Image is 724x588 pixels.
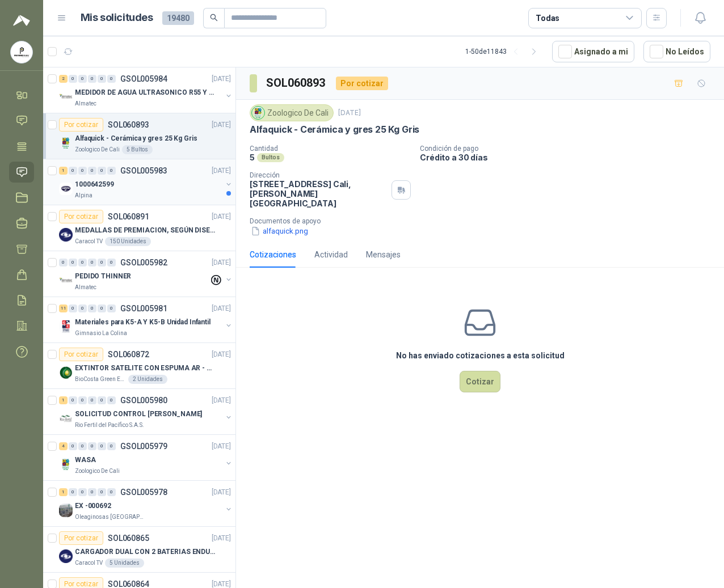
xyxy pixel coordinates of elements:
p: Documentos de apoyo [250,217,719,225]
p: GSOL005982 [120,259,167,266]
p: Caracol TV [75,237,103,246]
p: [DATE] [212,441,231,452]
p: MEDALLAS DE PREMIACION, SEGÚN DISEÑO ADJUNTO(ADJUNTAR COTIZACION EN SU FORMATO [75,225,216,236]
img: Company Logo [59,90,73,104]
img: Company Logo [59,182,73,196]
div: Por cotizar [59,531,103,545]
div: Cotizaciones [250,248,296,261]
p: 1000642599 [75,179,114,190]
div: 0 [98,442,106,450]
p: Alfaquick - Cerámica y gres 25 Kg Gris [75,133,197,144]
a: 1 0 0 0 0 0 GSOL005978[DATE] Company LogoEX -000692Oleaginosas [GEOGRAPHIC_DATA][PERSON_NAME] [59,485,233,522]
span: 19480 [162,11,194,25]
a: 11 0 0 0 0 0 GSOL005981[DATE] Company LogoMateriales para K5-A Y K5-B Unidad InfantilGimnasio La ... [59,302,233,338]
p: GSOL005981 [120,304,167,312]
button: No Leídos [643,41,710,62]
div: 150 Unidades [105,237,151,246]
p: SOL060893 [108,121,149,129]
span: search [210,14,218,22]
h3: No has enviado cotizaciones a esta solicitud [396,349,565,362]
a: 0 0 0 0 0 0 GSOL005982[DATE] Company LogoPEDIDO THINNERAlmatec [59,256,233,292]
div: 5 Bultos [122,145,153,154]
div: 1 [59,167,68,175]
div: 1 - 50 de 11843 [465,43,543,61]
div: 0 [107,442,116,450]
a: Por cotizarSOL060865[DATE] Company LogoCARGADOR DUAL CON 2 BATERIAS ENDURO GO PROCaracol TV5 Unid... [43,527,235,573]
div: 0 [98,259,106,266]
h1: Mis solicitudes [81,10,153,26]
div: 0 [107,304,116,312]
div: Actividad [314,248,348,261]
a: Por cotizarSOL060893[DATE] Company LogoAlfaquick - Cerámica y gres 25 Kg GrisZoologico De Cali5 B... [43,113,235,159]
p: [DATE] [212,303,231,314]
div: Por cotizar [59,348,103,361]
p: SOLICITUD CONTROL [PERSON_NAME] [75,409,202,420]
div: 0 [69,488,77,496]
p: [STREET_ADDRESS] Cali , [PERSON_NAME][GEOGRAPHIC_DATA] [250,179,387,208]
a: Por cotizarSOL060891[DATE] Company LogoMEDALLAS DE PREMIACION, SEGÚN DISEÑO ADJUNTO(ADJUNTAR COTI... [43,205,235,251]
div: 5 Unidades [105,559,144,568]
p: [DATE] [212,487,231,498]
div: 0 [78,488,87,496]
div: 0 [69,304,77,312]
p: Almatec [75,99,96,108]
div: 2 [59,75,68,83]
div: 0 [69,396,77,404]
button: Cotizar [460,371,500,392]
p: [DATE] [338,108,361,119]
p: CARGADOR DUAL CON 2 BATERIAS ENDURO GO PRO [75,547,216,557]
a: 1 0 0 0 0 0 GSOL005980[DATE] Company LogoSOLICITUD CONTROL [PERSON_NAME]Rio Fertil del Pacífico S... [59,394,233,430]
img: Company Logo [59,549,73,563]
img: Company Logo [59,320,73,333]
p: [DATE] [212,533,231,544]
p: Almatec [75,283,96,292]
p: [DATE] [212,257,231,268]
div: 0 [69,259,77,266]
div: 0 [69,442,77,450]
img: Company Logo [252,107,264,119]
div: 0 [107,167,116,175]
div: 0 [88,259,96,266]
img: Company Logo [59,504,73,517]
p: Caracol TV [75,559,103,568]
div: Mensajes [366,248,401,261]
h3: SOL060893 [266,74,327,92]
p: SOL060872 [108,350,149,358]
img: Company Logo [59,274,73,287]
div: 0 [78,442,87,450]
p: Gimnasio La Colina [75,329,127,338]
p: EXTINTOR SATELITE CON ESPUMA AR - AFFF [75,363,216,374]
a: 1 0 0 0 0 0 GSOL005983[DATE] Company Logo1000642599Alpina [59,164,233,200]
p: Oleaginosas [GEOGRAPHIC_DATA][PERSON_NAME] [75,513,146,522]
div: 0 [78,396,87,404]
p: PEDIDO THINNER [75,271,131,282]
p: Materiales para K5-A Y K5-B Unidad Infantil [75,317,211,328]
div: 0 [107,75,116,83]
div: 0 [98,304,106,312]
div: Por cotizar [336,77,388,90]
div: 4 [59,442,68,450]
img: Company Logo [59,412,73,425]
div: 0 [98,488,106,496]
div: 1 [59,396,68,404]
p: Zoologico De Cali [75,467,120,476]
div: 0 [78,167,87,175]
p: EX -000692 [75,501,111,511]
p: Crédito a 30 días [420,153,719,162]
div: Todas [536,12,559,24]
div: 0 [107,396,116,404]
div: 0 [88,75,96,83]
a: 4 0 0 0 0 0 GSOL005979[DATE] Company LogoWASAZoologico De Cali [59,439,233,476]
div: 0 [98,396,106,404]
p: MEDIDOR DE AGUA ULTRASONICO R55 Y R800 [75,87,216,98]
p: SOL060865 [108,534,149,542]
div: Por cotizar [59,118,103,132]
div: 0 [69,75,77,83]
p: Zoologico De Cali [75,145,120,154]
a: 2 0 0 0 0 0 GSOL005984[DATE] Company LogoMEDIDOR DE AGUA ULTRASONICO R55 Y R800Almatec [59,72,233,108]
div: 0 [107,259,116,266]
div: 0 [88,442,96,450]
div: 11 [59,304,68,312]
p: Dirección [250,171,387,179]
div: 0 [98,167,106,175]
